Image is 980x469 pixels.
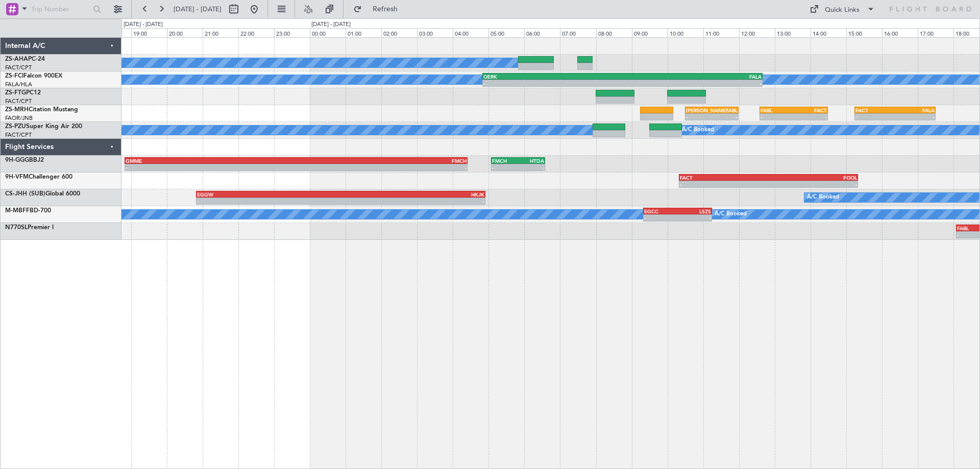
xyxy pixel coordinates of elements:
div: 12:00 [739,28,775,37]
div: - [680,181,768,187]
a: ZS-PZUSuper King Air 200 [5,124,82,130]
div: A/C Booked [715,207,747,222]
div: OERK [483,73,623,80]
span: [DATE] - [DATE] [174,5,222,14]
a: FACT/CPT [5,131,32,139]
div: 17:00 [918,28,953,37]
div: A/C Booked [682,122,714,138]
span: N770SL [5,225,28,231]
a: ZS-AHAPC-24 [5,56,45,62]
div: - [197,198,340,204]
a: FACT/CPT [5,64,32,71]
div: 07:00 [560,28,596,37]
a: FALA/HLA [5,81,32,88]
span: ZS-FCI [5,73,23,79]
div: FOOL [768,175,856,181]
div: HTDA [518,158,544,164]
div: - [855,114,895,120]
div: 10:00 [668,28,703,37]
div: 01:00 [346,28,381,37]
span: CS-JHH (SUB) [5,191,45,197]
a: FAOR/JNB [5,114,33,122]
span: ZS-AHA [5,56,28,62]
div: [PERSON_NAME] [686,107,712,113]
div: - [644,215,677,221]
div: 13:00 [775,28,811,37]
div: - [794,114,827,120]
a: FACT/CPT [5,97,32,105]
div: - [518,164,544,170]
span: ZS-FTG [5,90,26,96]
a: N770SLPremier I [5,225,54,231]
div: FABL [761,107,794,113]
a: CS-JHH (SUB)Global 6000 [5,191,80,197]
div: - [483,80,623,86]
div: 08:00 [596,28,632,37]
div: 02:00 [381,28,417,37]
span: 9H-GGG [5,157,29,163]
div: - [768,181,856,187]
div: FMCH [492,158,518,164]
input: Trip Number [31,2,90,17]
div: 03:00 [417,28,453,37]
a: ZS-MRHCitation Mustang [5,107,78,113]
div: - [677,215,710,221]
div: 22:00 [238,28,274,37]
button: Refresh [349,1,410,17]
div: FALA [895,107,935,113]
div: - [492,164,518,170]
div: LSZS [677,208,710,214]
div: GMME [126,158,296,164]
div: EGGW [197,191,340,198]
span: ZS-PZU [5,124,26,130]
div: - [686,114,712,120]
span: 9H-VFM [5,174,29,180]
div: - [296,164,467,170]
div: EGCC [644,208,677,214]
div: 11:00 [703,28,739,37]
span: Refresh [364,6,407,13]
div: - [761,114,794,120]
a: 9H-VFMChallenger 600 [5,174,72,180]
div: FMCH [296,158,467,164]
button: Quick Links [804,1,880,17]
div: Quick Links [825,5,860,15]
span: M-MBFF [5,208,30,214]
div: FALA [622,73,762,80]
div: - [341,198,484,204]
div: FACT [680,175,768,181]
div: FABL [712,107,738,113]
div: - [126,164,296,170]
div: 20:00 [167,28,203,37]
div: 09:00 [632,28,668,37]
div: 23:00 [274,28,310,37]
div: - [622,80,762,86]
div: 06:00 [524,28,560,37]
a: ZS-FCIFalcon 900EX [5,73,62,79]
div: - [712,114,738,120]
div: 19:00 [131,28,167,37]
div: - [895,114,935,120]
div: FACT [794,107,827,113]
a: ZS-FTGPC12 [5,90,41,96]
div: 21:00 [203,28,238,37]
div: 15:00 [846,28,882,37]
div: 16:00 [882,28,918,37]
div: [DATE] - [DATE] [311,20,351,29]
div: 00:00 [310,28,346,37]
span: ZS-MRH [5,107,29,113]
div: 05:00 [488,28,524,37]
div: A/C Booked [807,190,839,205]
div: 04:00 [453,28,488,37]
a: 9H-GGGBBJ2 [5,157,44,163]
div: HKJK [341,191,484,198]
div: 14:00 [811,28,846,37]
div: [DATE] - [DATE] [124,20,163,29]
a: M-MBFFBD-700 [5,208,51,214]
div: FACT [855,107,895,113]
